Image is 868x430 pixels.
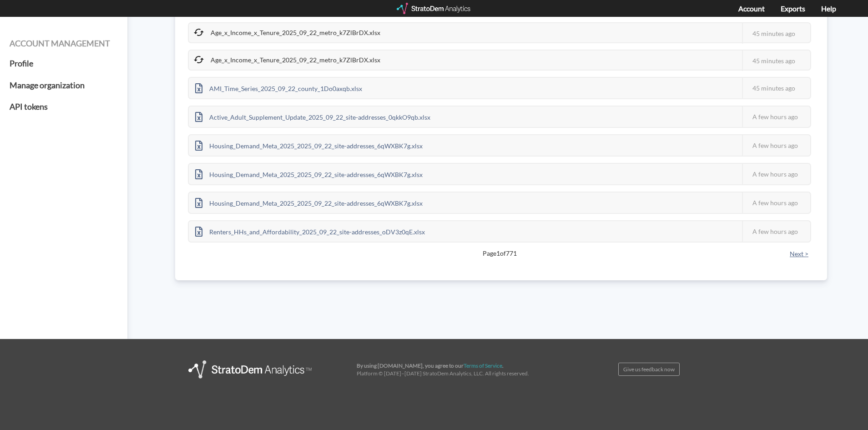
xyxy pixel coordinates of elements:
strong: By using [DOMAIN_NAME], you agree to our . [357,362,504,369]
a: Manage organization [10,75,118,96]
div: A few hours ago [742,164,810,184]
a: Terms of Service [464,362,502,369]
div: Age_x_Income_x_Tenure_2025_09_22_metro_k7ZlBrDX.xlsx [189,23,387,42]
button: Next > [787,249,811,259]
div: Platform © [DATE]–[DATE] StratoDem Analytics, LLC. All rights reserved. [350,362,560,377]
div: 45 minutes ago [742,51,810,71]
a: Exports [781,4,805,13]
div: Active_Adult_Supplement_Update_2025_09_22_site-addresses_0qkkO9qb.xlsx [189,106,437,127]
div: A few hours ago [742,221,810,242]
a: API tokens [10,96,118,118]
a: Account [738,4,765,13]
h4: Account management [10,39,118,48]
a: Help [821,4,836,13]
div: Housing_Demand_Meta_2025_2025_09_22_site-addresses_6qWXBK7g.xlsx [189,135,429,156]
a: Give us feedback now [618,363,680,376]
div: 45 minutes ago [742,78,810,98]
a: Housing_Demand_Meta_2025_2025_09_22_site-addresses_6qWXBK7g.xlsx [189,169,429,177]
a: Renters_HHs_and_Affordability_2025_09_22_site-addresses_oDV3z0qE.xlsx [189,227,431,234]
a: Profile [10,53,118,75]
div: Renters_HHs_and_Affordability_2025_09_22_site-addresses_oDV3z0qE.xlsx [189,221,431,242]
div: A few hours ago [742,106,810,127]
div: Housing_Demand_Meta_2025_2025_09_22_site-addresses_6qWXBK7g.xlsx [189,192,429,213]
div: A few hours ago [742,135,810,156]
span: Page 1 of 771 [220,249,779,258]
div: AMI_Time_Series_2025_09_22_county_1Do0axqb.xlsx [189,78,368,98]
a: Housing_Demand_Meta_2025_2025_09_22_site-addresses_6qWXBK7g.xlsx [189,141,429,148]
a: Active_Adult_Supplement_Update_2025_09_22_site-addresses_0qkkO9qb.xlsx [189,112,437,120]
a: AMI_Time_Series_2025_09_22_county_1Do0axqb.xlsx [189,83,368,91]
div: 45 minutes ago [742,23,810,44]
div: A few hours ago [742,192,810,213]
div: Housing_Demand_Meta_2025_2025_09_22_site-addresses_6qWXBK7g.xlsx [189,164,429,184]
div: Age_x_Income_x_Tenure_2025_09_22_metro_k7ZlBrDX.xlsx [189,51,387,70]
a: Housing_Demand_Meta_2025_2025_09_22_site-addresses_6qWXBK7g.xlsx [189,198,429,206]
